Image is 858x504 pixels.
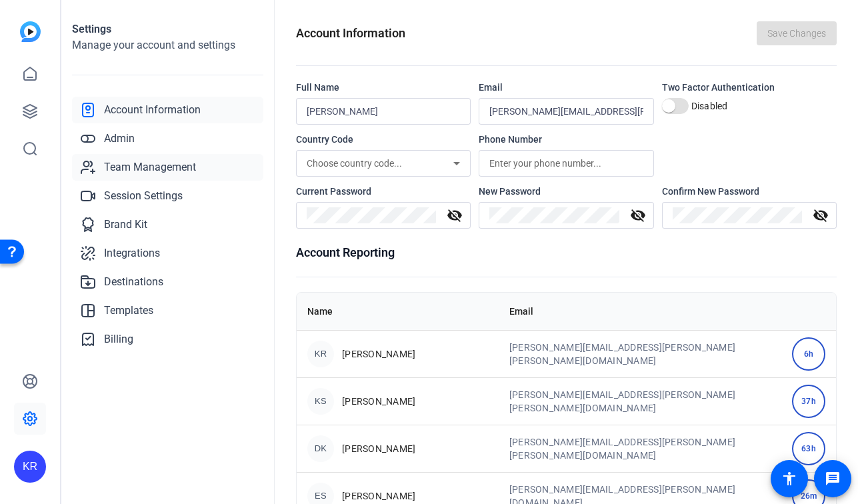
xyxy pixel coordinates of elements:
[805,207,837,223] mat-icon: visibility_off
[296,243,837,262] h1: Account Reporting
[489,103,643,119] input: Enter your email...
[479,81,653,94] div: Email
[72,269,263,295] a: Destinations
[72,211,263,238] a: Brand Kit
[662,185,837,198] div: Confirm New Password
[104,245,160,261] span: Integrations
[296,185,471,198] div: Current Password
[499,377,781,425] td: [PERSON_NAME][EMAIL_ADDRESS][PERSON_NAME][PERSON_NAME][DOMAIN_NAME]
[104,102,201,118] span: Account Information
[307,158,402,169] span: Choose country code...
[499,293,781,330] th: Email
[104,303,153,319] span: Templates
[104,217,147,233] span: Brand Kit
[296,24,405,43] h1: Account Information
[72,183,263,209] a: Session Settings
[622,207,654,223] mat-icon: visibility_off
[342,489,415,503] span: [PERSON_NAME]
[307,103,460,119] input: Enter your name...
[20,21,41,42] img: blue-gradient.svg
[297,293,499,330] th: Name
[72,37,263,53] h2: Manage your account and settings
[342,347,415,361] span: [PERSON_NAME]
[342,442,415,455] span: [PERSON_NAME]
[499,330,781,377] td: [PERSON_NAME][EMAIL_ADDRESS][PERSON_NAME][PERSON_NAME][DOMAIN_NAME]
[342,395,415,408] span: [PERSON_NAME]
[781,471,797,487] mat-icon: accessibility
[479,185,653,198] div: New Password
[72,21,263,37] h1: Settings
[104,159,196,175] span: Team Management
[689,99,728,113] label: Disabled
[72,97,263,123] a: Account Information
[72,125,263,152] a: Admin
[14,451,46,483] div: KR
[792,432,825,465] div: 63h
[499,425,781,472] td: [PERSON_NAME][EMAIL_ADDRESS][PERSON_NAME][PERSON_NAME][DOMAIN_NAME]
[296,81,471,94] div: Full Name
[104,188,183,204] span: Session Settings
[296,133,471,146] div: Country Code
[104,331,133,347] span: Billing
[307,341,334,367] div: KR
[662,81,837,94] div: Two Factor Authentication
[792,385,825,418] div: 37h
[792,337,825,371] div: 6h
[479,133,653,146] div: Phone Number
[72,297,263,324] a: Templates
[307,435,334,462] div: DK
[72,154,263,181] a: Team Management
[489,155,643,171] input: Enter your phone number...
[104,274,163,290] span: Destinations
[307,388,334,415] div: KS
[439,207,471,223] mat-icon: visibility_off
[104,131,135,147] span: Admin
[825,471,841,487] mat-icon: message
[72,240,263,267] a: Integrations
[72,326,263,353] a: Billing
